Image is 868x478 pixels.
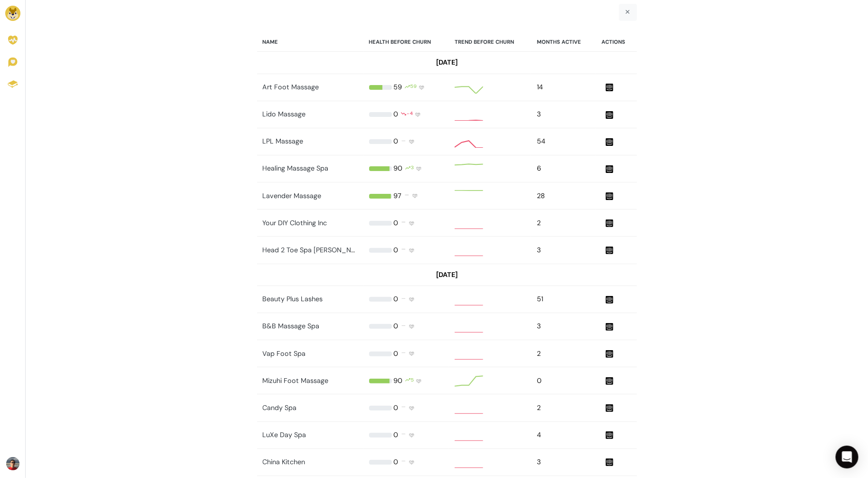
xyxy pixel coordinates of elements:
div: 0 [394,294,399,305]
a: Candy Spa [263,403,297,412]
td: 2 [531,394,596,421]
td: 28 [531,182,596,210]
div: 90 [394,376,403,386]
a: LPL Massage [263,137,304,145]
a: B&B Massage Spa [263,322,320,330]
td: 2 [531,210,596,237]
td: [DATE] [257,52,637,74]
a: Head 2 Toe Spa [PERSON_NAME][GEOGRAPHIC_DATA] [263,246,438,254]
th: Health before churn [363,32,449,52]
div: Open Intercom Messenger [836,446,858,468]
td: [DATE] [257,264,637,286]
div: 97 [394,191,402,201]
td: 3 [531,313,596,340]
td: 2 [531,340,596,367]
td: 3 [531,237,596,264]
a: Vap Foot Spa [263,349,306,358]
td: 0 [531,367,596,394]
td: 14 [531,74,596,101]
a: LuXe Day Spa [263,430,306,439]
td: 6 [531,155,596,182]
div: 59 [394,82,402,93]
div: 0 [394,218,399,229]
div: 0 [394,245,399,256]
a: Beauty Plus Lashes [263,295,323,303]
a: Mizuhi Foot Massage [263,376,329,385]
th: Months active [531,32,596,52]
div: 3 [411,163,414,174]
div: 0 [394,321,399,332]
th: Actions [596,32,637,52]
td: 3 [531,101,596,128]
a: Healing Massage Spa [263,164,329,172]
div: 0 [394,109,399,120]
a: Your DIY Clothing Inc [263,219,327,227]
a: Art Foot Massage [263,83,319,91]
td: 51 [531,286,596,313]
img: Avatar [6,457,19,470]
a: ✕ [619,4,637,21]
div: 0 [394,136,399,147]
td: 54 [531,128,596,155]
th: Name [257,32,363,52]
div: 90 [394,163,403,174]
div: 59 [410,82,417,93]
td: 4 [531,421,596,449]
div: 5 [411,376,414,386]
div: 0 [394,349,399,359]
div: 0 [394,403,399,413]
a: China Kitchen [263,458,305,466]
a: Lido Massage [263,110,306,118]
td: 3 [531,449,596,476]
th: Trend before churn [449,32,531,52]
a: Lavender Massage [263,191,322,200]
img: Brand [5,6,20,21]
div: 0 [394,457,399,468]
div: -4 [407,109,413,120]
div: 0 [394,430,399,440]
